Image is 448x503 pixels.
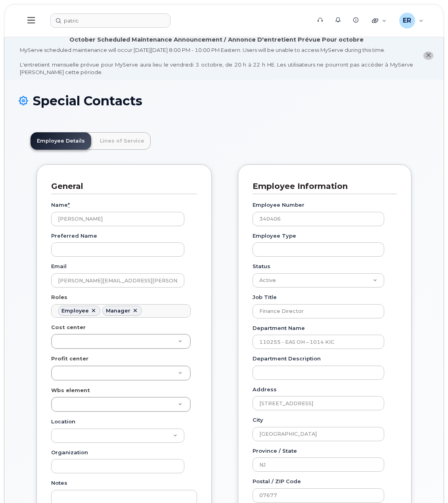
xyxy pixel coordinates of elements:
[51,418,75,425] label: Location
[51,232,97,240] label: Preferred Name
[51,201,70,209] label: Name
[51,324,86,331] label: Cost center
[423,51,433,60] button: close notification
[51,387,90,394] label: Wbs element
[253,201,304,209] label: Employee Number
[19,94,429,108] h1: Special Contacts
[31,132,91,150] a: Employee Details
[253,293,277,301] label: Job Title
[68,202,70,208] abbr: required
[69,36,364,44] div: October Scheduled Maintenance Announcement / Annonce D'entretient Prévue Pour octobre
[253,263,270,270] label: Status
[51,355,88,362] label: Profit center
[51,449,88,456] label: Organization
[94,132,151,150] a: Lines of Service
[51,181,191,192] h3: General
[253,386,277,393] label: Address
[253,324,305,332] label: Department Name
[414,469,442,497] iframe: Messenger Launcher
[253,355,321,362] label: Department Description
[253,416,263,424] label: City
[253,447,297,455] label: Province / State
[253,181,391,192] h3: Employee Information
[253,478,301,485] label: Postal / ZIP Code
[51,479,67,487] label: Notes
[253,232,296,240] label: Employee Type
[51,293,67,301] label: Roles
[61,308,89,314] div: Employee
[51,263,67,270] label: Email
[20,46,413,76] div: MyServe scheduled maintenance will occur [DATE][DATE] 8:00 PM - 10:00 PM Eastern. Users will be u...
[106,308,130,314] div: Manager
